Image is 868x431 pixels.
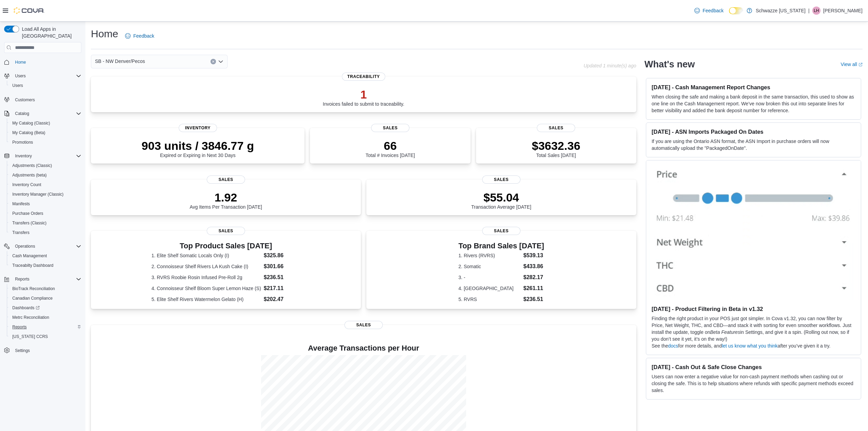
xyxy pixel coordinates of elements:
button: Purchase Orders [7,209,84,218]
span: Sales [207,175,245,184]
a: Reports [10,323,29,331]
span: Manifests [12,201,30,207]
a: Adjustments (Classic) [10,161,55,170]
span: Promotions [12,140,33,145]
h3: [DATE] - Cash Out & Safe Close Changes [652,364,855,370]
button: Customers [1,94,84,104]
span: Inventory [15,153,32,159]
span: Transfers (Classic) [10,219,81,227]
span: Metrc Reconciliation [10,313,81,322]
span: Dashboards [10,304,81,312]
p: [PERSON_NAME] [823,6,863,15]
button: Open list of options [218,59,223,64]
span: Load All Apps in [GEOGRAPHIC_DATA] [19,26,81,39]
button: Home [1,57,84,67]
span: Catalog [12,109,81,118]
span: Transfers (Classic) [12,220,46,226]
span: Canadian Compliance [12,296,53,301]
h4: Average Transactions per Hour [96,344,631,352]
dd: $202.47 [264,295,300,303]
span: Customers [15,97,35,103]
span: My Catalog (Beta) [10,129,81,137]
button: Reports [1,274,84,284]
button: BioTrack Reconciliation [7,284,84,293]
span: Traceability [342,73,385,81]
a: Manifests [10,200,32,208]
button: [US_STATE] CCRS [7,332,84,341]
span: Settings [12,346,81,355]
a: BioTrack Reconciliation [10,285,58,293]
dt: 2. Somatic [458,263,520,270]
span: Sales [207,227,245,235]
span: Users [15,73,26,79]
a: Customers [12,96,38,104]
button: Users [7,81,84,90]
p: Users can now enter a negative value for non-cash payment methods when cashing out or closing the... [652,373,855,394]
a: Cash Management [10,252,50,260]
div: Transaction Average [DATE] [471,191,531,210]
span: Inventory Count [12,182,41,187]
nav: Complex example [4,54,81,373]
span: Adjustments (Classic) [10,161,81,170]
dt: 5. Elite Shelf Rivers Watermelon Gelato (H) [151,296,261,303]
span: Inventory [12,152,81,160]
button: Cash Management [7,251,84,261]
a: Canadian Compliance [10,294,55,302]
div: Invoices failed to submit to traceability. [323,88,405,107]
input: Dark Mode [729,7,743,14]
button: Canadian Compliance [7,293,84,303]
span: Home [15,60,26,65]
span: Users [12,72,81,80]
a: Transfers (Classic) [10,219,49,227]
p: | [808,6,810,15]
p: $55.04 [471,191,531,204]
span: Sales [371,124,409,132]
span: Feedback [703,7,723,14]
span: Purchase Orders [10,209,81,218]
div: Lindsey Hudson [812,6,820,15]
dt: 2. Connoisseur Shelf Rivers LA Kush Cake (I) [151,263,261,270]
svg: External link [858,63,863,67]
span: Feedback [133,32,154,39]
span: Catalog [15,111,29,116]
span: Sales [482,227,520,235]
button: Operations [1,241,84,251]
span: Adjustments (beta) [10,171,81,179]
a: Inventory Count [10,181,44,189]
button: Settings [1,345,84,355]
h2: What's new [645,59,695,70]
span: Users [12,83,23,88]
span: My Catalog (Beta) [12,130,45,135]
button: Operations [12,242,38,250]
div: Avg Items Per Transaction [DATE] [190,191,262,210]
a: Adjustments (beta) [10,171,50,179]
dd: $325.86 [264,251,300,260]
a: Traceabilty Dashboard [10,261,56,270]
span: Transfers [10,228,81,237]
p: Finding the right product in your POS just got simpler. In Cova v1.32, you can now filter by Pric... [652,315,855,342]
span: Adjustments (beta) [12,172,47,178]
a: Feedback [692,4,726,17]
p: 1.92 [190,191,262,204]
p: 66 [366,139,415,153]
a: View allExternal link [841,62,863,67]
a: [US_STATE] CCRS [10,332,51,341]
a: Feedback [122,29,157,43]
p: If you are using the Ontario ASN format, the ASN Import in purchase orders will now automatically... [652,138,855,152]
span: Dashboards [12,305,40,311]
span: Reports [12,324,27,330]
a: Metrc Reconciliation [10,313,52,322]
button: Inventory Manager (Classic) [7,190,84,199]
dd: $217.11 [264,284,300,292]
span: Reports [10,323,81,331]
span: Reports [12,275,81,283]
span: Cash Management [12,253,47,259]
dd: $539.13 [523,251,544,260]
h3: [DATE] - Product Filtering in Beta in v1.32 [652,305,855,312]
a: Transfers [10,228,32,237]
span: Traceabilty Dashboard [12,263,53,268]
div: Total # Invoices [DATE] [366,139,415,158]
dt: 1. Elite Shelf Somatic Locals Only (I) [151,252,261,259]
button: Inventory [12,152,35,160]
dd: $236.51 [523,295,544,303]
